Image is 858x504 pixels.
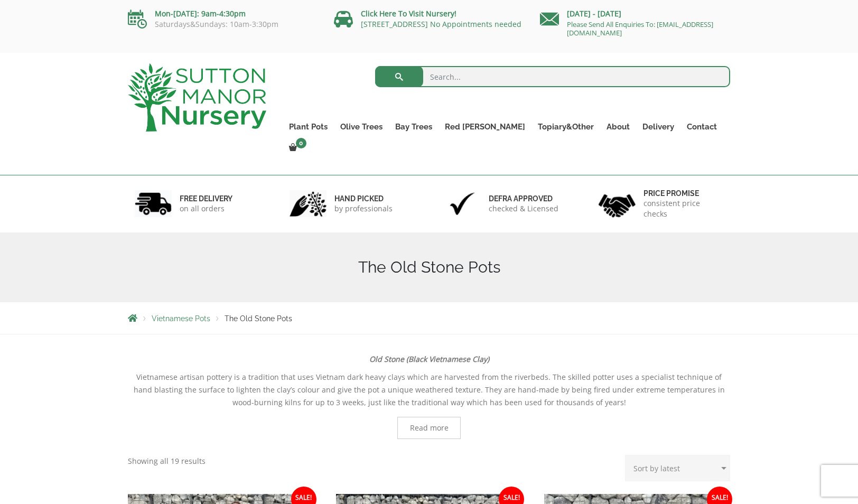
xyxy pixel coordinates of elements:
img: logo [128,63,266,132]
p: by professionals [334,203,393,214]
p: [DATE] - [DATE] [540,7,730,20]
a: Delivery [636,119,680,134]
span: 0 [296,138,306,148]
img: 2.jpg [290,190,327,217]
img: 3.jpg [444,190,481,217]
a: Bay Trees [389,119,439,134]
a: Vietnamese Pots [152,314,210,323]
img: 4.jpg [599,188,636,220]
a: 0 [283,141,310,155]
nav: Breadcrumbs [128,314,730,322]
a: Olive Trees [334,119,389,134]
h6: FREE DELIVERY [180,194,232,203]
a: Topiary&Other [531,119,600,134]
h1: The Old Stone Pots [128,258,730,277]
p: Mon-[DATE]: 9am-4:30pm [128,7,318,20]
span: The Old Stone Pots [225,314,292,323]
a: About [600,119,636,134]
strong: Old Stone (Black Vietnamese Clay) [369,354,489,364]
p: checked & Licensed [489,203,558,214]
p: Showing all 19 results [128,455,206,468]
a: Contact [680,119,723,134]
h6: Price promise [644,189,724,198]
a: Red [PERSON_NAME] [439,119,531,134]
h6: hand picked [334,194,393,203]
p: consistent price checks [644,198,724,219]
a: Please Send All Enquiries To: [EMAIL_ADDRESS][DOMAIN_NAME] [567,20,713,38]
a: [STREET_ADDRESS] No Appointments needed [361,19,521,29]
input: Search... [375,66,731,87]
span: Read more [410,424,449,432]
h6: Defra approved [489,194,558,203]
a: Click Here To Visit Nursery! [361,8,456,18]
p: Saturdays&Sundays: 10am-3:30pm [128,20,318,29]
p: on all orders [180,203,232,214]
p: Vietnamese artisan pottery is a tradition that uses Vietnam dark heavy clays which are harvested ... [128,371,730,409]
select: Shop order [625,455,730,481]
a: Plant Pots [283,119,334,134]
img: 1.jpg [135,190,172,217]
